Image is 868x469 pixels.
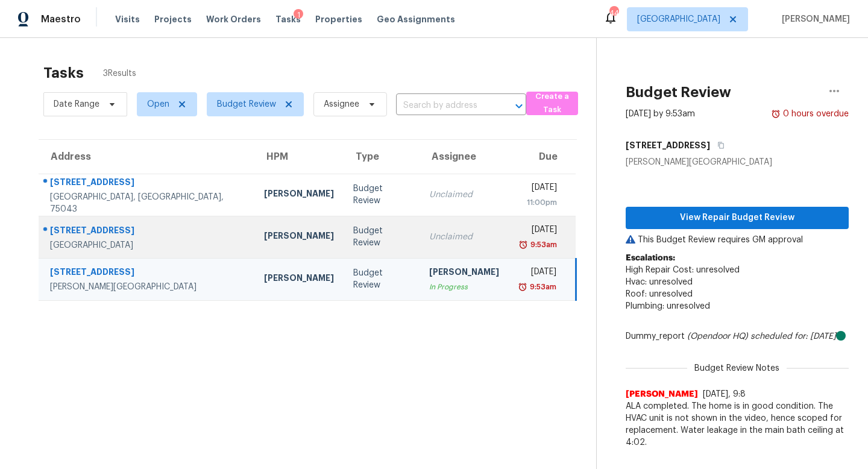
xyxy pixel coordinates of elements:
input: Search by address [396,96,492,115]
span: Geo Assignments [377,13,455,25]
div: 9:53am [527,281,556,293]
span: View Repair Budget Review [635,210,839,225]
div: [GEOGRAPHIC_DATA] [50,239,245,251]
th: Due [509,140,576,174]
h2: Budget Review [626,86,731,98]
span: Budget Review [217,98,276,110]
span: [PERSON_NAME] [777,13,850,25]
img: Overdue Alarm Icon [771,108,781,120]
span: 3 Results [103,68,136,80]
div: [DATE] by 9:53am [626,108,695,120]
div: [PERSON_NAME] [264,272,334,287]
div: [STREET_ADDRESS] [50,224,245,239]
span: High Repair Cost: unresolved [626,266,740,274]
span: Properties [315,13,362,25]
b: Escalations: [626,254,675,262]
span: [PERSON_NAME] [626,388,698,400]
span: Plumbing: unresolved [626,302,710,310]
span: ALA completed. The home is in good condition. The HVAC unit is not shown in the video, hence scop... [626,400,849,449]
button: Open [511,98,527,115]
div: Unclaimed [429,189,499,201]
span: Assignee [324,98,359,110]
span: Tasks [275,15,301,24]
i: scheduled for: [DATE] [750,332,836,341]
div: [DATE] [518,224,557,239]
th: Assignee [420,140,509,174]
i: (Opendoor HQ) [687,332,748,341]
div: Budget Review [353,225,410,249]
h5: [STREET_ADDRESS] [626,139,710,151]
th: Address [39,140,254,174]
div: [PERSON_NAME] [264,187,334,203]
div: [PERSON_NAME] [429,266,499,281]
p: This Budget Review requires GM approval [626,234,849,246]
div: 0 hours overdue [781,108,849,120]
span: Work Orders [206,13,261,25]
div: [PERSON_NAME] [264,230,334,245]
span: Roof: unresolved [626,290,693,298]
span: Create a Task [532,90,572,118]
div: [PERSON_NAME][GEOGRAPHIC_DATA] [50,281,245,293]
th: Type [344,140,420,174]
button: Create a Task [526,92,578,115]
div: [PERSON_NAME][GEOGRAPHIC_DATA] [626,156,849,168]
div: [STREET_ADDRESS] [50,266,245,281]
span: Budget Review Notes [687,362,787,374]
div: In Progress [429,281,499,293]
span: [GEOGRAPHIC_DATA] [637,13,720,25]
button: View Repair Budget Review [626,207,849,229]
div: 9:53am [528,239,557,251]
img: Overdue Alarm Icon [518,281,527,293]
span: Open [147,98,169,110]
img: Overdue Alarm Icon [518,239,528,251]
span: Maestro [41,13,81,25]
div: 11:00pm [518,197,557,209]
span: Projects [154,13,192,25]
div: [DATE] [518,266,556,281]
div: Unclaimed [429,231,499,243]
h2: Tasks [43,67,84,79]
span: Visits [115,13,140,25]
div: Dummy_report [626,330,849,342]
span: Hvac: unresolved [626,278,693,286]
div: 1 [294,9,303,21]
div: 44 [609,7,618,19]
div: Budget Review [353,183,410,207]
span: Date Range [54,98,99,110]
div: [STREET_ADDRESS] [50,176,245,191]
div: [GEOGRAPHIC_DATA], [GEOGRAPHIC_DATA], 75043 [50,191,245,215]
button: Copy Address [710,134,726,156]
th: HPM [254,140,344,174]
span: [DATE], 9:8 [703,390,746,398]
div: Budget Review [353,267,410,291]
div: [DATE] [518,181,557,197]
